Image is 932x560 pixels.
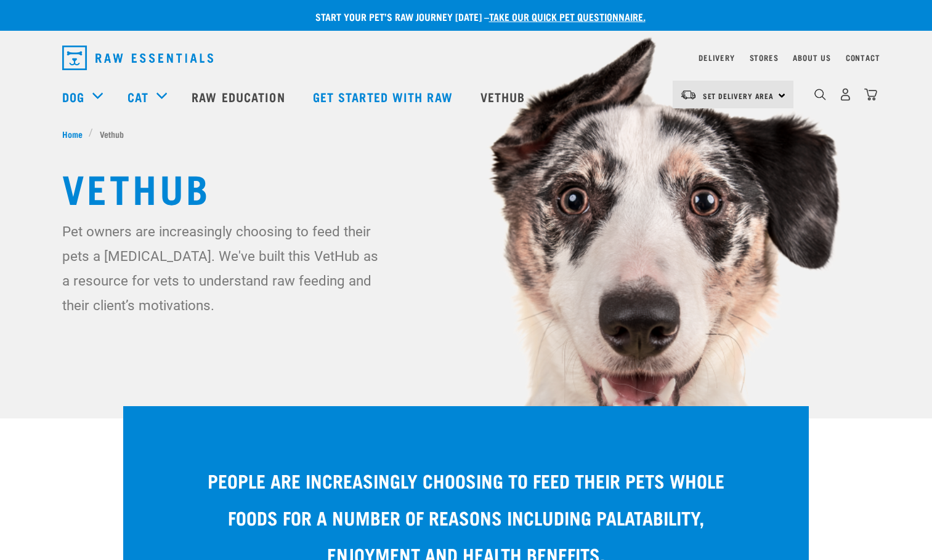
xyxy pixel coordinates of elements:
img: home-icon@2x.png [864,88,877,101]
img: home-icon-1@2x.png [814,89,826,100]
a: Home [62,127,89,140]
a: Cat [128,87,148,106]
img: van-moving.png [680,89,697,100]
a: take our quick pet questionnaire. [489,14,646,19]
a: Delivery [699,55,734,60]
nav: breadcrumbs [62,127,870,140]
h1: Vethub [62,165,870,209]
a: Dog [62,87,84,106]
span: Set Delivery Area [703,94,774,98]
a: Stores [750,55,779,60]
a: Contact [846,55,880,60]
img: Raw Essentials Logo [62,46,213,70]
a: Get started with Raw [301,72,468,121]
img: user.png [839,88,852,101]
p: Pet owners are increasingly choosing to feed their pets a [MEDICAL_DATA]. We've built this VetHub... [62,219,386,318]
nav: dropdown navigation [52,41,880,75]
a: Vethub [468,72,541,121]
span: Home [62,127,83,140]
a: Raw Education [179,72,300,121]
a: About Us [793,55,830,60]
